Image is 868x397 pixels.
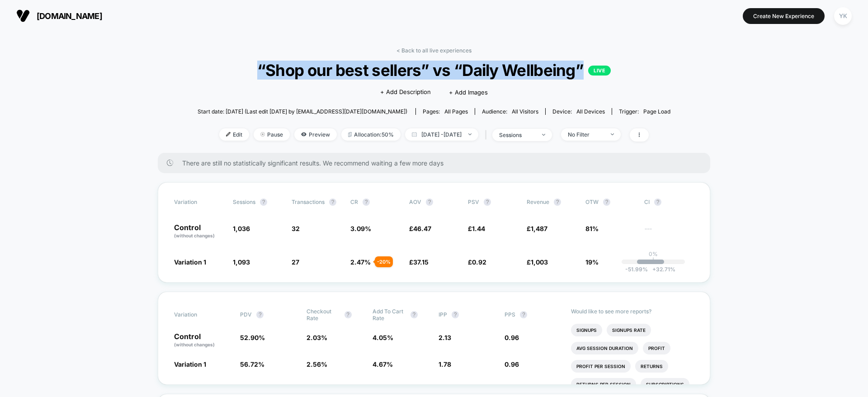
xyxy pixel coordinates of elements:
[603,198,610,206] button: ?
[576,108,605,115] span: all devices
[571,342,638,354] li: Avg Session Duration
[294,128,337,141] span: Preview
[644,226,694,239] span: ---
[198,108,407,115] span: Start date: [DATE] (Last edit [DATE] by [EMAIL_ADDRESS][DATE][DOMAIN_NAME])
[307,334,327,341] span: 2.03 %
[499,132,535,138] div: sessions
[625,266,648,273] span: -51.99 %
[240,311,252,318] span: PDV
[409,198,421,205] span: AOV
[571,308,694,315] p: Would like to see more reports?
[341,128,401,141] span: Allocation: 50%
[426,198,433,206] button: ?
[531,258,548,266] span: 1,003
[644,198,694,206] span: CI
[648,266,675,273] span: 32.71 %
[505,360,519,368] span: 0.96
[545,108,612,115] span: Device:
[423,108,468,115] div: Pages:
[643,108,670,115] span: Page Load
[174,360,206,368] span: Variation 1
[611,133,614,135] img: end
[449,89,488,96] span: + Add Images
[233,258,250,266] span: 1,093
[329,198,336,206] button: ?
[652,266,656,273] span: +
[527,258,548,266] span: £
[520,311,527,318] button: ?
[531,225,547,232] span: 1,487
[468,258,486,266] span: £
[256,311,264,318] button: ?
[439,360,451,368] span: 1.78
[254,128,290,141] span: Pause
[222,61,647,80] span: “Shop our best sellers” vs “Daily Wellbeing”
[373,308,406,321] span: Add To Cart Rate
[505,334,519,341] span: 0.96
[512,108,538,115] span: All Visitors
[568,131,604,138] div: No Filter
[641,378,689,391] li: Subscriptions
[375,256,393,267] div: - 20 %
[585,258,599,266] span: 19%
[571,378,636,391] li: Returns Per Session
[585,225,599,232] span: 81%
[472,225,485,232] span: 1.44
[350,225,371,232] span: 3.09 %
[452,311,459,318] button: ?
[607,324,651,336] li: Signups Rate
[174,198,224,206] span: Variation
[307,360,327,368] span: 2.56 %
[240,360,264,368] span: 56.72 %
[344,311,352,318] button: ?
[174,233,215,238] span: (without changes)
[652,257,654,264] p: |
[649,250,658,257] p: 0%
[542,134,545,136] img: end
[571,324,602,336] li: Signups
[373,360,393,368] span: 4.67 %
[468,198,479,205] span: PSV
[14,9,105,23] button: [DOMAIN_NAME]
[174,342,215,347] span: (without changes)
[409,225,431,232] span: £
[348,132,352,137] img: rebalance
[226,132,231,137] img: edit
[174,333,231,348] p: Control
[233,225,250,232] span: 1,036
[654,198,661,206] button: ?
[16,9,30,23] img: Visually logo
[292,198,325,205] span: Transactions
[410,311,418,318] button: ?
[643,342,670,354] li: Profit
[834,7,852,25] div: YK
[307,308,340,321] span: Checkout Rate
[409,258,429,266] span: £
[260,198,267,206] button: ?
[412,132,417,137] img: calendar
[233,198,255,205] span: Sessions
[350,258,371,266] span: 2.47 %
[527,198,549,205] span: Revenue
[635,360,668,373] li: Returns
[396,47,472,54] a: < Back to all live experiences
[260,132,265,137] img: end
[527,225,547,232] span: £
[588,66,611,76] p: LIVE
[571,360,631,373] li: Profit Per Session
[554,198,561,206] button: ?
[484,198,491,206] button: ?
[373,334,393,341] span: 4.05 %
[182,159,692,167] span: There are still no statistically significant results. We recommend waiting a few more days
[37,11,102,21] span: [DOMAIN_NAME]
[350,198,358,205] span: CR
[413,258,429,266] span: 37.15
[472,258,486,266] span: 0.92
[482,108,538,115] div: Audience:
[743,8,825,24] button: Create New Experience
[292,225,300,232] span: 32
[413,225,431,232] span: 46.47
[240,334,265,341] span: 52.90 %
[380,88,431,97] span: + Add Description
[219,128,249,141] span: Edit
